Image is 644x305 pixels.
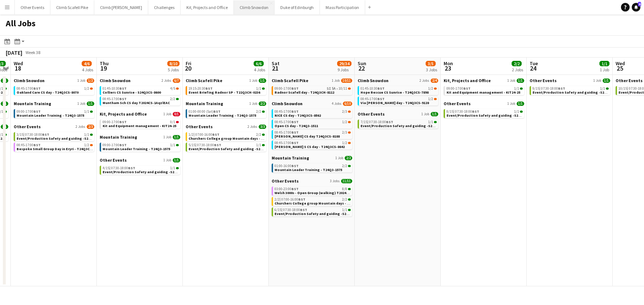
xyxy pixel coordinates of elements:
[77,79,85,83] span: 1 Job
[431,112,438,116] span: 1/1
[100,134,180,140] a: Mountain Training1 Job1/1
[100,157,180,176] div: Other Events1 Job1/14/15|07:30-18:00BST1/1Event/Production Safety and guiding -S24Q3-9188
[17,143,41,147] span: 08:45-17:00
[360,124,447,128] span: Event/Production Safety and guiding -S24Q3-9188
[248,125,257,129] span: 2 Jobs
[342,208,347,212] span: 1/1
[428,120,433,124] span: 1/1
[532,87,540,90] span: 9/15
[17,133,24,136] span: 3/15
[1,125,8,129] span: 1/1
[77,102,85,106] span: 1 Job
[100,134,137,140] span: Mountain Training
[186,124,213,129] span: Other Events
[213,109,221,114] span: BST
[186,101,266,124] div: Mountain Training1 Job2/201:00-00:00 (Sat)BST2/2Mountain Leader Training - T24Q3-1575
[84,143,89,147] span: 1/2
[214,143,221,147] span: BST
[189,113,256,118] span: Mountain Leader Training - T24Q3-1575
[186,78,266,83] a: Climb Scafell Pike1 Job1/1
[300,207,307,212] span: BST
[256,87,261,90] span: 1/1
[283,208,307,212] span: 07:30-18:00
[341,79,352,83] span: 10/11
[360,90,428,95] span: Hope Rescue CS Sunrise - T24Q3CS-7898
[627,86,628,91] span: |
[358,78,389,83] span: Climb Snowdon
[186,60,191,67] span: Fri
[275,140,351,149] a: 08:45-17:00BST1/2[PERSON_NAME] S CS day - T24Q3CS-8642
[186,124,266,129] a: Other Events2 Jobs3/3
[272,178,299,184] span: Other Events
[358,78,438,83] a: Climb Snowdon2 Jobs2/4
[14,78,45,83] span: Climb Snowdon
[17,143,93,151] a: 08:45-17:00BST1/2Bespoke Small Group Day in Eryri - T24Q3CH-9166
[532,86,609,94] a: 9/15|07:30-18:00BST1/1Event/Production Safety and guiding -S24Q3-9188
[332,102,341,106] span: 4 Jobs
[33,143,41,147] span: BST
[119,120,127,124] span: BST
[335,156,343,160] span: 1 Job
[332,79,340,83] span: 1 Job
[17,132,93,140] a: 3/15|07:30-18:00BST1/1Event/Production Safety and guiding -S24Q3-9188
[342,110,347,113] span: 2/3
[103,97,179,105] a: 08:45-17:00BST2/2Muntham Sch CS day T2024CS-1AqzlEAC
[455,110,479,113] span: 07:30-18:00
[186,78,222,83] span: Climb Scafell Pike
[443,64,453,72] span: 23
[600,87,605,90] span: 1/1
[530,60,538,67] span: Tue
[431,79,438,83] span: 2/4
[259,102,266,106] span: 2/2
[76,125,85,129] span: 2 Jobs
[259,125,266,129] span: 3/3
[472,109,479,114] span: BST
[100,78,131,83] span: Climb Snowdon
[272,101,303,106] span: Climb Snowdon
[189,86,265,94] a: 19:15-20:30BST1/1Event Briefing Radnor SP - T22Q3CH-0236
[291,109,299,114] span: BST
[271,64,280,72] span: 21
[367,120,368,124] span: |
[186,101,266,106] a: Mountain Training1 Job2/2
[337,61,352,66] span: 29/34
[189,109,265,117] a: 01:00-00:00 (Sat)BST2/2Mountain Leader Training - T24Q3-1575
[275,164,299,168] span: 01:00-16:00
[194,132,195,137] span: |
[14,101,94,106] a: Mountain Training1 Job1/1
[6,49,22,56] div: [DATE]
[162,79,171,83] span: 2 Jobs
[345,156,352,160] span: 2/2
[275,190,369,195] span: Welsh 3000s - Open Group (walking) T2024CH-1AgAcEAK
[593,79,601,83] span: 1 Job
[100,157,180,163] a: Other Events1 Job1/1
[181,0,234,14] button: Kit, Projects and Office
[514,110,519,113] span: 1/1
[272,60,280,67] span: Sat
[100,111,180,117] a: Kit, Projects and Office1 Job0/1
[1,79,8,83] span: 1/1
[446,109,523,117] a: 8/15|07:30-18:00BST1/1Event/Production Safety and guiding -S24Q3-9188
[103,120,179,128] a: 09:00-17:00BST0/1Kit and Equipment management - KIT24-25
[377,97,385,101] span: BST
[103,170,189,174] span: Event/Production Safety and guiding -S24Q3-9188
[446,87,471,90] span: 09:00-17:00
[84,87,89,90] span: 1/2
[14,124,41,129] span: Other Events
[275,141,299,145] span: 08:45-17:00
[205,86,213,91] span: BST
[512,61,522,66] span: 2/2
[84,110,89,113] span: 1/1
[189,132,265,140] a: 1/2|07:00-16:00BST2/2Churchers College group Mountain days - ML - T24Q3-9999
[170,87,175,90] span: 4/5
[33,86,41,91] span: BST
[103,90,161,95] span: Colliers CS Sunrise - S24Q3CS-8600
[446,113,533,118] span: Event/Production Safety and guiding -S24Q3-9188
[249,102,257,106] span: 1 Job
[275,86,351,94] a: 09:00-17:00BST5I5A•10/11Radnor Scafell day - T24Q3CH-8112
[530,78,557,83] span: Other Events
[332,87,336,90] span: 5A
[272,178,352,184] a: Other Events3 Jobs11/11
[189,90,260,95] span: Event Briefing Radnor SP - T22Q3CH-0236
[272,78,352,101] div: Climb Scafell Pike1 Job10/1109:00-17:00BST5I5A•10/11Radnor Scafell day - T24Q3CH-8112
